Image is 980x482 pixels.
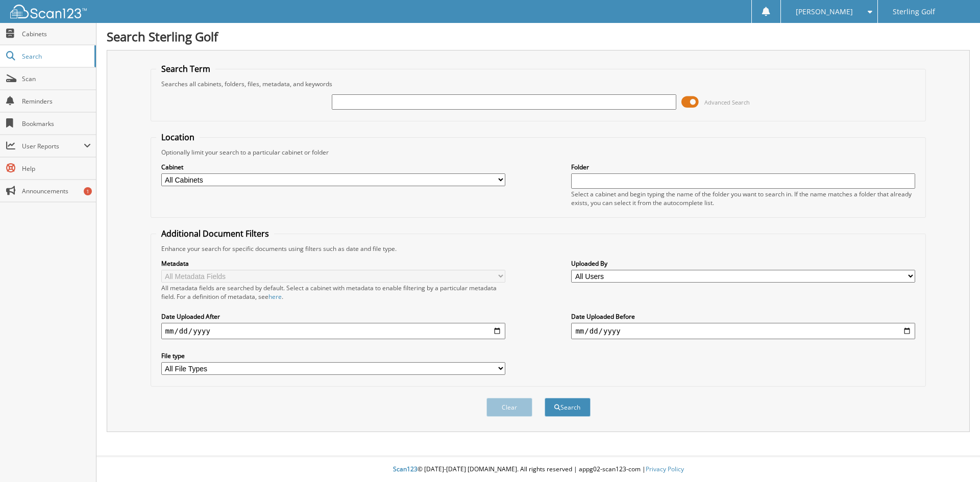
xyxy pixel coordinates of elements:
div: 1 [84,187,92,195]
span: Bookmarks [22,119,91,128]
span: Reminders [22,97,91,106]
legend: Location [156,132,200,143]
input: end [571,323,915,339]
span: Help [22,164,91,173]
label: File type [161,351,505,360]
label: Date Uploaded Before [571,312,915,321]
a: Privacy Policy [646,465,684,473]
h1: Search Sterling Golf [107,28,970,45]
div: Enhance your search for specific documents using filters such as date and file type. [156,244,921,253]
legend: Search Term [156,63,215,74]
label: Metadata [161,259,505,268]
label: Uploaded By [571,259,915,268]
span: Scan [22,74,91,83]
span: [PERSON_NAME] [796,9,853,15]
span: Search [22,52,89,61]
span: Cabinets [22,30,91,38]
button: Clear [486,398,532,417]
div: Optionally limit your search to a particular cabinet or folder [156,148,921,157]
legend: Additional Document Filters [156,228,274,239]
span: Sterling Golf [893,9,935,15]
div: All metadata fields are searched by default. Select a cabinet with metadata to enable filtering b... [161,284,505,301]
div: Select a cabinet and begin typing the name of the folder you want to search in. If the name match... [571,190,915,207]
span: Announcements [22,187,91,195]
span: Advanced Search [704,98,750,106]
span: User Reports [22,142,84,150]
div: © [DATE]-[DATE] [DOMAIN_NAME]. All rights reserved | appg02-scan123-com | [96,457,980,482]
button: Search [545,398,591,417]
img: scan123-logo-white.svg [10,5,87,18]
a: here [268,292,282,301]
label: Folder [571,163,915,171]
label: Date Uploaded After [161,312,505,321]
input: start [161,323,505,339]
span: Scan123 [393,465,418,473]
label: Cabinet [161,163,505,171]
div: Searches all cabinets, folders, files, metadata, and keywords [156,80,921,88]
